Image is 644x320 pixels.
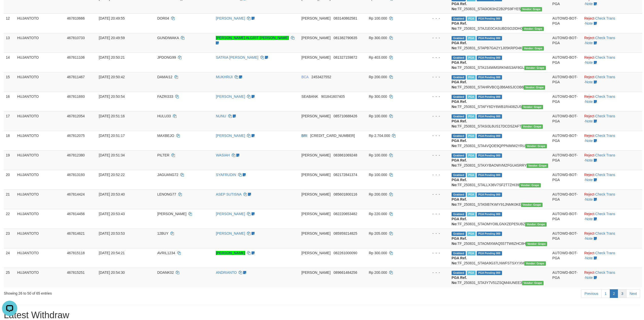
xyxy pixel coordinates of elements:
[584,173,594,177] a: Reject
[582,268,642,287] td: · ·
[216,75,232,79] a: MUKHRIJI
[157,114,171,118] span: HULU33
[582,13,642,33] td: · ·
[157,231,168,235] span: 12BUY
[585,217,593,221] a: Note
[595,192,615,196] a: Check Trans
[99,36,125,40] span: [DATE] 20:49:59
[477,193,502,197] span: PGA Pending
[301,231,331,235] span: [PERSON_NAME]
[550,53,582,72] td: AUTOWD-BOT-PGA
[527,164,548,168] span: Vendor URL: https://settle31.1velocity.biz
[418,231,448,236] div: - - -
[67,173,85,177] span: 467813193
[157,192,176,196] span: LENONG77
[99,270,125,275] span: [DATE] 20:54:30
[582,72,642,92] td: · ·
[418,153,448,158] div: - - -
[15,13,65,33] td: HUJANTOTO
[550,268,582,287] td: AUTOWD-BOT-PGA
[585,2,593,6] a: Note
[15,92,65,111] td: HUJANTOTO
[467,17,476,21] span: Marked by aeokris
[369,134,390,138] span: Rp 2.704.000
[450,189,550,209] td: TF_250831_STA5IB7KWIY91JNMK0KE
[467,153,476,158] span: Marked by aeokris
[582,92,642,111] td: · ·
[522,46,544,51] span: Vendor URL: https://settle31.1velocity.biz
[595,75,615,79] a: Check Trans
[582,209,642,229] td: · ·
[584,251,594,255] a: Reject
[15,189,65,209] td: HUJANTOTO
[452,251,466,255] span: Grabbed
[99,251,125,255] span: [DATE] 20:54:21
[595,231,615,235] a: Check Trans
[582,33,642,53] td: · ·
[452,75,466,79] span: Grabbed
[418,211,448,216] div: - - -
[311,75,331,79] span: Copy 2453427552 to clipboard
[333,16,357,20] span: Copy 083140862581 to clipboard
[452,232,466,236] span: Grabbed
[450,92,550,111] td: TF_250831_STAFY6DY6WB1RI408ZU5
[67,55,85,59] span: 467811106
[216,134,245,138] a: [PERSON_NAME]
[581,289,601,298] a: Previous
[418,16,448,21] div: - - -
[585,119,593,123] a: Note
[301,192,331,196] span: [PERSON_NAME]
[2,2,17,17] button: Open LiveChat chat widget
[584,153,594,157] a: Reject
[477,173,502,177] span: PGA Pending
[550,170,582,189] td: AUTOWD-BOT-PGA
[418,114,448,119] div: - - -
[584,75,594,79] a: Reject
[522,27,544,31] span: Vendor URL: https://settle31.1velocity.biz
[157,36,179,40] span: GUNDIWAKA
[610,289,618,298] a: 2
[477,95,502,99] span: PGA Pending
[584,36,594,40] a: Reject
[418,74,448,79] div: - - -
[15,131,65,150] td: HUJANTOTO
[550,92,582,111] td: AUTOWD-BOT-PGA
[216,270,237,275] a: ANDRIANTO
[522,105,543,109] span: Vendor URL: https://settle31.1velocity.biz
[585,139,593,143] a: Note
[525,144,547,148] span: Vendor URL: https://settle31.1velocity.biz
[15,53,65,72] td: HUJANTOTO
[99,94,125,99] span: [DATE] 20:50:54
[157,270,174,275] span: DOANK02
[369,55,387,59] span: Rp 403.000
[452,36,466,40] span: Grabbed
[67,153,85,157] span: 467812380
[333,55,357,59] span: Copy 081327159872 to clipboard
[333,192,357,196] span: Copy 085601800116 to clipboard
[4,111,15,131] td: 17
[585,80,593,84] a: Note
[521,7,542,11] span: Vendor URL: https://settle31.1velocity.biz
[369,173,387,177] span: Rp 100.000
[301,153,331,157] span: [PERSON_NAME]
[477,153,502,158] span: PGA Pending
[450,209,550,229] td: TF_250831_STAOMYO8LGNXZEPE5UBZ
[4,229,15,248] td: 23
[550,72,582,92] td: AUTOWD-BOT-PGA
[450,53,550,72] td: TF_250831_STA1S4WMSRKN6S3AF8GL
[452,2,467,11] b: PGA Ref. No:
[584,192,594,196] a: Reject
[369,36,387,40] span: Rp 300.000
[585,21,593,25] a: Note
[467,114,476,119] span: Marked by aeokris
[369,192,387,196] span: Rp 200.000
[477,75,502,79] span: PGA Pending
[369,75,387,79] span: Rp 200.000
[15,150,65,170] td: HUJANTOTO
[550,33,582,53] td: AUTOWD-BOT-PGA
[467,232,476,236] span: Marked by aeokris
[450,170,550,189] td: TF_250831_STALLX36V7SF2T7ZHI39
[333,212,357,216] span: Copy 082220653482 to clipboard
[4,53,15,72] td: 14
[15,209,65,229] td: HUJANTOTO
